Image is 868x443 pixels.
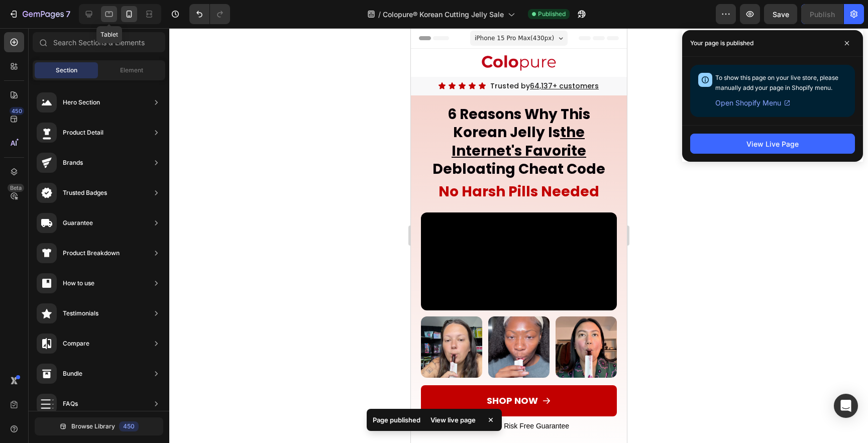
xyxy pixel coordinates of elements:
[715,74,838,91] span: To show this page on your live store, please manually add your page in Shopify menu.
[119,421,139,431] div: 450
[715,97,781,109] span: Open Shopify Menu
[189,4,230,24] div: Undo/Redo
[834,394,858,418] div: Open Intercom Messenger
[538,10,566,19] span: Published
[63,399,78,409] div: FAQs
[378,9,381,20] span: /
[63,308,98,318] div: Testimonials
[424,413,482,427] div: View live page
[63,278,94,288] div: How to use
[66,8,70,20] p: 7
[746,139,799,149] div: View Live Page
[71,422,115,431] span: Browse Library
[8,184,24,192] div: Beta
[4,4,75,24] button: 7
[56,66,77,75] span: Section
[63,218,93,228] div: Guarantee
[373,415,420,425] p: Page published
[63,97,100,107] div: Hero Section
[63,248,120,258] div: Product Breakdown
[63,158,83,168] div: Brands
[63,128,103,138] div: Product Detail
[801,4,843,24] button: Publish
[383,9,504,20] span: Colopure® Korean Cutting Jelly Sale
[63,188,107,198] div: Trusted Badges
[411,28,627,443] iframe: Design area
[10,107,24,115] div: 450
[773,10,789,19] span: Save
[63,369,82,379] div: Bundle
[63,339,89,349] div: Compare
[120,66,143,75] span: Element
[690,134,855,154] button: View Live Page
[690,38,753,48] p: Your page is published
[764,4,797,24] button: Save
[810,9,835,20] div: Publish
[35,417,163,435] button: Browse Library450
[33,32,165,52] input: Search Sections & Elements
